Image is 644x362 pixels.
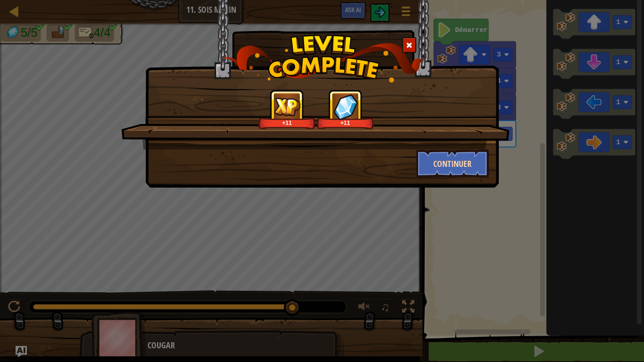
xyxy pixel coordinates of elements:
[333,94,358,120] img: reward_icon_gems.png
[319,119,372,126] div: +11
[221,35,423,82] img: level_complete.png
[416,149,489,178] button: Continuer
[260,119,314,126] div: +11
[274,98,300,116] img: reward_icon_xp.png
